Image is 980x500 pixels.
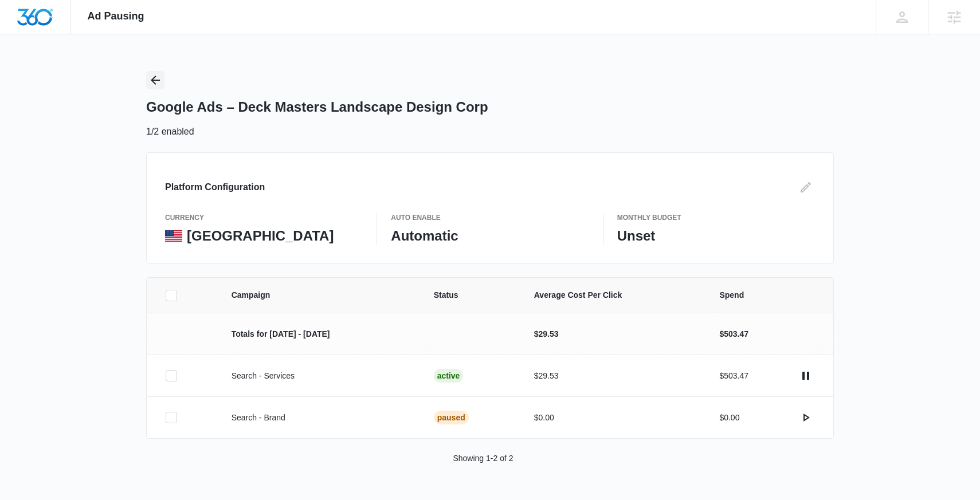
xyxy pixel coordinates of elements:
p: Totals for [DATE] - [DATE] [232,328,406,340]
button: actions.pause [797,367,815,385]
p: $503.47 [719,328,748,340]
p: Auto Enable [391,212,589,223]
h3: Platform Configuration [165,180,265,194]
p: Search - Services [232,370,406,382]
div: Paused [434,411,469,424]
h1: Google Ads – Deck Masters Landscape Design Corp [146,99,488,116]
span: Campaign [232,289,406,301]
div: Active [434,369,464,383]
button: actions.activate [797,408,815,427]
span: Spend [719,289,815,301]
p: Showing 1-2 of 2 [453,452,513,464]
p: $0.00 [534,412,692,424]
img: United States [165,230,182,242]
p: Monthly Budget [617,212,815,223]
span: Ad Pausing [88,10,144,22]
button: Edit [797,178,815,196]
button: Back [146,71,164,89]
p: currency [165,212,363,223]
p: Search - Brand [232,412,406,424]
p: $503.47 [719,370,748,382]
p: $0.00 [719,412,739,424]
p: Automatic [391,227,589,245]
p: 1/2 enabled [146,125,194,139]
span: Status [434,289,507,301]
span: Average Cost Per Click [534,289,692,301]
p: [GEOGRAPHIC_DATA] [187,227,334,245]
p: $29.53 [534,328,692,340]
p: Unset [617,227,815,245]
p: $29.53 [534,370,692,382]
